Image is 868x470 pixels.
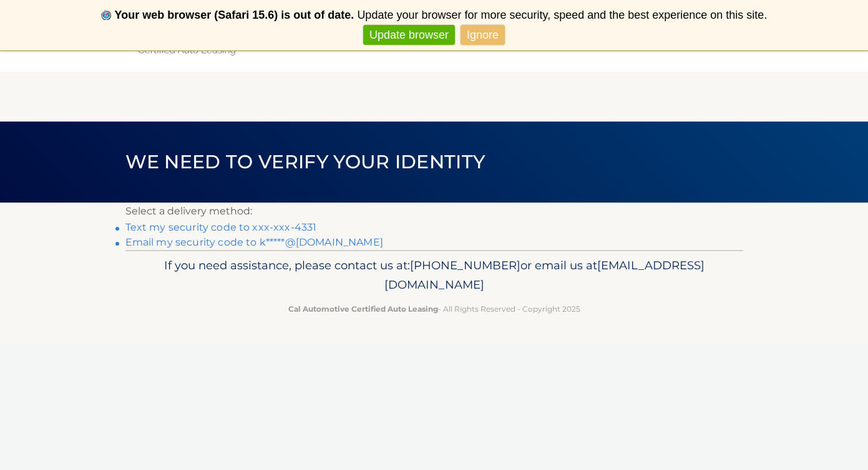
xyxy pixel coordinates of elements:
[357,9,767,21] span: Update your browser for more security, speed and the best experience on this site.
[125,150,485,173] span: We need to verify your identity
[134,256,735,295] p: If you need assistance, please contact us at: or email us at
[134,302,735,315] p: - All Rights Reserved - Copyright 2025
[410,258,520,272] span: [PHONE_NUMBER]
[125,236,383,248] a: Email my security code to k*****@[DOMAIN_NAME]
[363,25,455,46] a: Update browser
[288,304,438,314] strong: Cal Automotive Certified Auto Leasing
[125,221,317,233] a: Text my security code to xxx-xxx-4331
[125,203,743,220] p: Select a delivery method:
[461,25,505,46] a: Ignore
[115,9,354,21] b: Your web browser (Safari 15.6) is out of date.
